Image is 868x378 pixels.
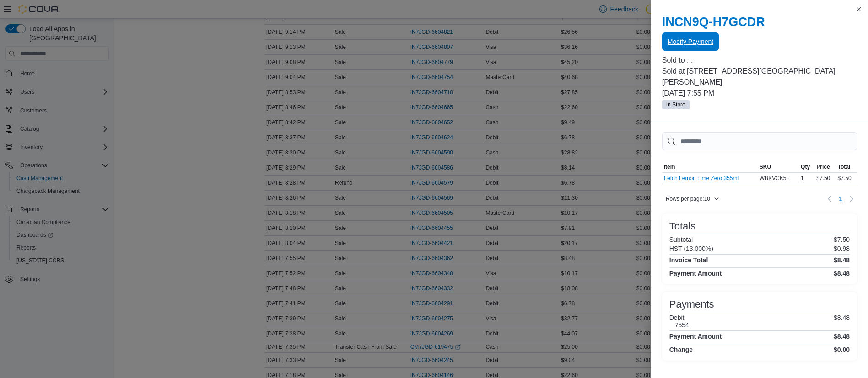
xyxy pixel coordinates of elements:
nav: Pagination for table: MemoryTable from EuiInMemoryTable [824,192,857,206]
span: Qty [801,163,810,170]
span: WBKVCK5F [760,175,790,182]
button: Next page [846,193,857,204]
h4: $8.48 [834,270,850,277]
button: Fetch Lemon Lime Zero 355ml [664,175,739,181]
button: Page 1 of 1 [835,192,846,206]
button: SKU [758,161,799,172]
h4: Change [669,346,693,353]
span: In Store [662,100,690,109]
h6: Debit [669,314,689,321]
h4: Invoice Total [669,256,708,264]
button: Total [836,161,857,172]
button: Previous page [824,193,835,204]
span: Modify Payment [668,37,713,46]
div: $7.50 [814,173,836,184]
h4: Payment Amount [669,270,722,277]
div: $7.50 [836,173,857,184]
span: Total [838,163,851,170]
span: Price [816,163,830,170]
h6: Subtotal [669,236,693,243]
input: This is a search bar. As you type, the results lower in the page will automatically filter. [662,132,857,150]
h6: HST (13.000%) [669,245,713,252]
span: SKU [760,163,771,170]
ul: Pagination for table: MemoryTable from EuiInMemoryTable [835,192,846,206]
p: $0.98 [834,245,850,252]
h4: $0.00 [834,346,850,353]
button: Close this dialog [853,4,864,15]
span: Item [664,163,675,170]
span: 1 [839,194,842,203]
p: $7.50 [834,236,850,243]
span: Rows per page : 10 [666,195,710,202]
h2: INCN9Q-H7GCDR [662,15,857,29]
p: $8.48 [834,314,850,329]
h3: Payments [669,299,714,310]
p: [DATE] 7:55 PM [662,88,857,99]
p: Sold to ... [662,55,857,66]
button: Modify Payment [662,32,719,51]
h6: 7554 [675,321,689,329]
button: Price [814,161,836,172]
h4: $8.48 [834,256,850,264]
button: Item [662,161,758,172]
div: 1 [799,173,814,184]
button: Qty [799,161,814,172]
p: Sold at [STREET_ADDRESS][GEOGRAPHIC_DATA] [PERSON_NAME] [662,66,857,88]
h4: Payment Amount [669,333,722,340]
button: Rows per page:10 [662,193,723,204]
span: In Store [666,101,685,109]
h4: $8.48 [834,333,850,340]
h3: Totals [669,221,695,232]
